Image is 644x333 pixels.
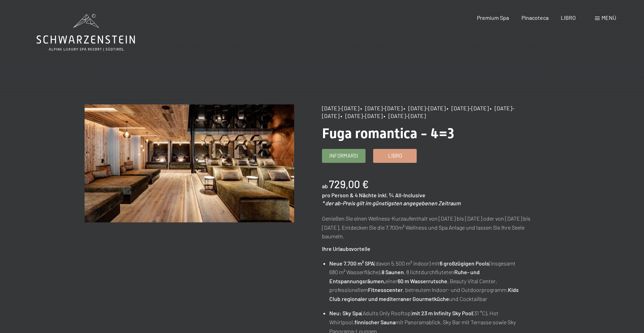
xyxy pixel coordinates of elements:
[342,295,449,302] strong: regionaler und mediterraner Gourmetküche
[329,310,361,316] strong: Neu: Sky Spa
[340,112,383,119] span: • [DATE]–[DATE]
[329,286,519,302] strong: Kids Club
[521,14,549,21] a: Pinacoteca
[322,214,532,241] p: Genießen Sie einen Wellness-Kurzaufenthalt von [DATE] bis [DATE] oder von [DATE] bis [DATE]. Entd...
[85,104,294,222] img: Romantische Auszeit - 4=3
[477,14,509,21] a: Premium Spa
[322,125,454,142] span: Fuga romantica - 4=3
[382,269,404,275] strong: 8 Saunen
[329,152,358,159] span: Informarsi
[398,278,447,284] strong: 60 m Wasserrutsche
[447,105,489,111] span: • [DATE]–[DATE]
[322,245,370,252] strong: Ihre Urlaubsvorteile
[440,260,489,267] strong: 6 großzügigen Pools
[368,286,403,293] strong: Fitnesscenter
[322,105,359,111] span: [DATE]–[DATE]
[329,259,532,303] li: (davon 5.500 m² indoor) mit (insgesamt 680 m² Wasserfläche), , 8 lichtdurchfluteten einer , Beaut...
[374,149,416,162] a: Libro
[354,319,395,325] strong: finnischer Sauna
[329,269,480,284] strong: Ruhe- und Entspannungsräumen,
[322,200,461,206] em: * der ab-Preis gilt im günstigsten angegebenen Zeitraum
[355,192,377,198] span: 4 Nächte
[378,192,425,198] span: inkl. ¾ All-Inclusive
[322,149,365,162] a: Informarsi
[322,183,328,189] span: ab
[384,112,426,119] span: • [DATE]–[DATE]
[602,14,616,21] span: Menù
[412,310,473,316] strong: mit 23 m Infinity Sky Pool
[329,178,369,190] b: 729,00 €
[329,260,374,267] strong: Neue 7.700 m² SPA
[360,105,402,111] span: • [DATE]–[DATE]
[388,152,402,159] span: Libro
[561,14,576,21] a: LIBRO
[403,105,446,111] span: • [DATE]–[DATE]
[322,192,354,198] span: pro Person &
